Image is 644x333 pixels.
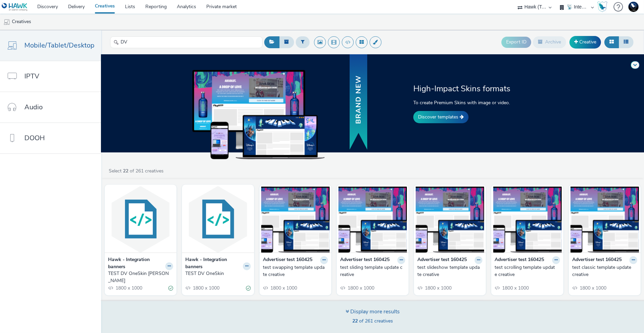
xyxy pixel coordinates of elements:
img: mobile [3,19,10,25]
div: Valid [168,285,173,292]
span: 1800 x 1000 [579,285,606,291]
a: test classic template update creative [572,264,637,278]
a: test slideshow template update creative [417,264,482,278]
span: 1800 x 1000 [424,285,452,291]
a: Select of 261 creatives [108,168,166,174]
button: Archive [533,36,566,48]
img: test classic template update creative visual [570,186,639,253]
span: 1800 x 1000 [347,285,374,291]
img: TEST DV OneSkin visual [184,186,252,253]
img: test slideshow template update creative visual [416,186,484,253]
strong: Hawk - Integration banners [185,256,241,270]
img: TEST DV OneSkin AB Hawk visual [106,186,175,253]
strong: Advertiser test 160425 [340,256,390,264]
img: test sliding template update creative visual [338,186,407,253]
div: TEST DV OneSkin [PERSON_NAME] [108,270,170,284]
div: Display more results [346,308,400,316]
a: TEST DV OneSkin [185,270,250,277]
a: Hawk Academy [597,1,610,12]
a: test sliding template update creative [340,264,405,278]
div: test scrolling template update creative [495,264,557,278]
a: Discover templates [413,111,469,123]
img: Hawk Academy [597,1,607,12]
span: DOOH [24,133,45,143]
input: Search... [110,36,263,48]
button: Grid [604,36,619,48]
span: 1800 x 1000 [270,285,297,291]
img: example of skins on dekstop, tablet and mobile devices [192,70,325,159]
span: 1800 x 1000 [115,285,142,291]
img: banner with new text [348,53,369,151]
strong: Hawk - Integration banners [108,256,164,270]
img: test scrolling template update creative visual [493,186,561,253]
span: Audio [24,102,43,112]
div: TEST DV OneSkin [185,270,248,277]
span: Mobile/Tablet/Desktop [24,40,95,50]
span: of 261 creatives [352,318,393,324]
div: test sliding template update creative [340,264,402,278]
div: Valid [246,285,251,292]
button: Table [619,36,633,48]
img: undefined Logo [2,3,28,11]
a: Creative [569,36,601,48]
strong: Advertiser test 160425 [263,256,312,264]
div: test classic template update creative [572,264,635,278]
p: To create Premium Skins with image or video. [413,99,545,106]
strong: 22 [123,168,128,174]
span: 1800 x 1000 [501,285,529,291]
strong: Advertiser test 160425 [417,256,467,264]
span: IPTV [24,71,39,81]
h2: High-Impact Skins formats [413,83,545,94]
button: Export ID [501,37,531,48]
img: Support Hawk [628,2,639,12]
img: test swapping template update creative visual [261,186,330,253]
strong: Advertiser test 160425 [572,256,622,264]
div: test swapping template update creative [263,264,325,278]
span: 1800 x 1000 [192,285,220,291]
a: test scrolling template update creative [495,264,560,278]
a: test swapping template update creative [263,264,328,278]
a: TEST DV OneSkin [PERSON_NAME] [108,270,173,284]
strong: 22 [352,318,358,324]
strong: Advertiser test 160425 [495,256,544,264]
div: test slideshow template update creative [417,264,480,278]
